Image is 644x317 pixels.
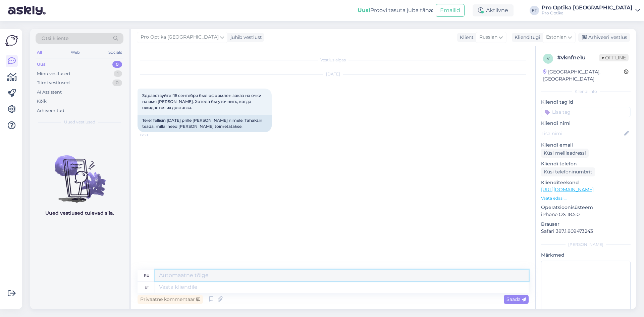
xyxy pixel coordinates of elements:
[114,70,122,77] div: 1
[37,70,70,77] div: Minu vestlused
[42,35,68,42] span: Otsi kliente
[541,142,631,149] p: Kliendi email
[541,228,631,235] p: Safari 387.1.809473243
[541,160,631,167] p: Kliendi telefon
[542,10,633,16] div: Pro Optika
[541,149,589,158] div: Küsi meiliaadressi
[547,56,549,61] span: v
[145,281,149,293] div: et
[36,48,43,57] div: All
[144,270,150,281] div: ru
[358,7,370,13] b: Uus!
[228,34,262,41] div: juhib vestlust
[546,34,567,41] span: Estonian
[107,48,123,57] div: Socials
[358,6,433,14] div: Proovi tasuta juba täna:
[138,295,203,304] div: Privaatne kommentaar
[5,34,18,47] img: Askly Logo
[37,80,70,86] div: Tiimi vestlused
[138,71,529,77] div: [DATE]
[37,89,62,96] div: AI Assistent
[542,5,640,16] a: Pro Optika [GEOGRAPHIC_DATA]Pro Optika
[45,210,114,217] p: Uued vestlused tulevad siia.
[541,204,631,211] p: Operatsioonisüsteem
[541,211,631,218] p: iPhone OS 18.5.0
[512,34,540,41] div: Klienditugi
[64,119,95,125] span: Uued vestlused
[479,34,497,41] span: Russian
[436,4,465,17] button: Emailid
[541,107,631,117] input: Lisa tag
[141,34,219,41] span: Pro Optika [GEOGRAPHIC_DATA]
[599,54,629,61] span: Offline
[457,34,474,41] div: Klient
[541,89,631,95] div: Kliendi info
[473,4,514,16] div: Aktiivne
[543,68,624,83] div: [GEOGRAPHIC_DATA], [GEOGRAPHIC_DATA]
[112,61,122,68] div: 0
[541,252,631,259] p: Märkmed
[142,93,262,110] span: Здравствуйте! 16 сентября был оформлен заказ на очки на имя [PERSON_NAME]. Хотела бы уточнить, ко...
[541,242,631,248] div: [PERSON_NAME]
[542,5,633,10] div: Pro Optika [GEOGRAPHIC_DATA]
[541,167,595,176] div: Küsi telefoninumbrit
[37,98,47,105] div: Kõik
[112,80,122,86] div: 0
[541,99,631,106] p: Kliendi tag'id
[69,48,81,57] div: Web
[541,195,631,201] p: Vaata edasi ...
[138,57,529,63] div: Vestlus algas
[578,33,630,42] div: Arhiveeri vestlus
[541,187,594,193] a: [URL][DOMAIN_NAME]
[541,130,623,137] input: Lisa nimi
[37,107,64,114] div: Arhiveeritud
[30,143,129,204] img: No chats
[541,221,631,228] p: Brauser
[557,54,599,62] div: # vknfne1u
[37,61,46,68] div: Uus
[541,120,631,127] p: Kliendi nimi
[140,133,165,138] span: 13:50
[138,115,272,132] div: Tere! Tellisin [DATE] prille [PERSON_NAME] nimele. Tahaksin teada, millal need [PERSON_NAME] toim...
[506,296,526,302] span: Saada
[530,6,539,15] div: PT
[541,179,631,186] p: Klienditeekond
